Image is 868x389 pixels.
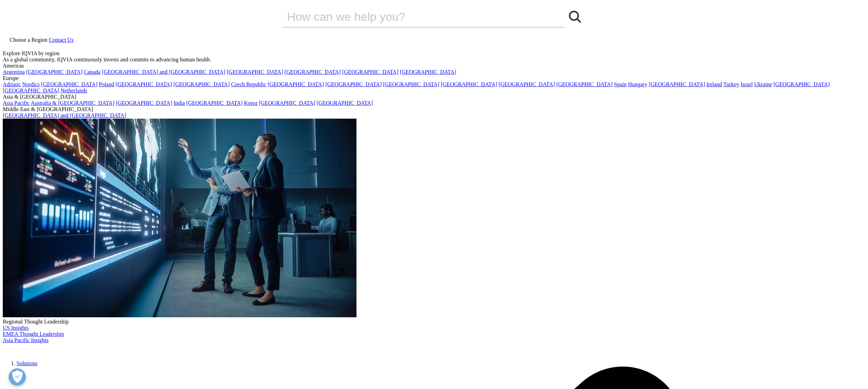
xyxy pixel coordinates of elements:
a: [GEOGRAPHIC_DATA] [383,81,439,87]
a: [GEOGRAPHIC_DATA] [116,81,172,87]
button: Open Preferences [9,368,26,386]
svg: Search [569,11,581,23]
a: [GEOGRAPHIC_DATA] [268,81,324,87]
a: [GEOGRAPHIC_DATA] [400,69,456,75]
a: Solutions [17,360,37,366]
a: Argentina [3,69,25,75]
a: Nordics [22,81,40,87]
a: Turkey [723,81,739,87]
a: [GEOGRAPHIC_DATA] and [GEOGRAPHIC_DATA] [102,69,225,75]
a: [GEOGRAPHIC_DATA] and [GEOGRAPHIC_DATA] [3,112,126,118]
a: Contact Us [49,37,74,43]
a: [GEOGRAPHIC_DATA] [649,81,705,87]
a: Netherlands [60,88,87,93]
a: [GEOGRAPHIC_DATA] [284,69,341,75]
a: Hungary [628,81,647,87]
a: [GEOGRAPHIC_DATA] [26,69,83,75]
a: [GEOGRAPHIC_DATA] [556,81,613,87]
a: Asia Pacific Insights [3,337,48,343]
a: [GEOGRAPHIC_DATA] [325,81,382,87]
a: [GEOGRAPHIC_DATA] [498,81,555,87]
img: 2093_analyzing-data-using-big-screen-display-and-laptop.png [3,119,356,317]
div: Regional Thought Leadership [3,319,865,325]
a: Ukraine [754,81,772,87]
a: Asia Pacific [3,100,30,106]
div: Asia & [GEOGRAPHIC_DATA] [3,94,865,100]
a: Israel [741,81,753,87]
a: Korea [244,100,257,106]
div: Explore IQVIA by region [3,50,865,57]
a: [GEOGRAPHIC_DATA] [317,100,373,106]
input: Search [283,6,545,27]
a: [GEOGRAPHIC_DATA] [227,69,283,75]
a: [GEOGRAPHIC_DATA] [41,81,97,87]
a: [GEOGRAPHIC_DATA] [116,100,172,106]
a: EMEA Thought Leadership [3,331,64,337]
a: Ireland [706,81,722,87]
a: [GEOGRAPHIC_DATA] [186,100,242,106]
span: Choose a Region [10,37,47,43]
a: Australia & [GEOGRAPHIC_DATA] [31,100,114,106]
a: US Insights [3,325,29,331]
a: [GEOGRAPHIC_DATA] [773,81,830,87]
a: Czech Republic [231,81,266,87]
a: [GEOGRAPHIC_DATA] [342,69,399,75]
div: Americas [3,63,865,69]
a: India [173,100,185,106]
a: Adriatic [3,81,21,87]
div: Middle East & [GEOGRAPHIC_DATA] [3,106,865,112]
a: [GEOGRAPHIC_DATA] [441,81,497,87]
div: As a global community, IQVIA continuously invests and commits to advancing human health. [3,57,865,63]
a: Canada [84,69,101,75]
a: Spain [614,81,627,87]
a: [GEOGRAPHIC_DATA] [3,88,59,93]
div: Europe [3,75,865,81]
a: [GEOGRAPHIC_DATA] [173,81,230,87]
a: Search [564,6,585,27]
a: [GEOGRAPHIC_DATA] [259,100,315,106]
a: Poland [99,81,114,87]
img: IQVIA Healthcare Information Technology and Pharma Clinical Research Company [3,343,58,353]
